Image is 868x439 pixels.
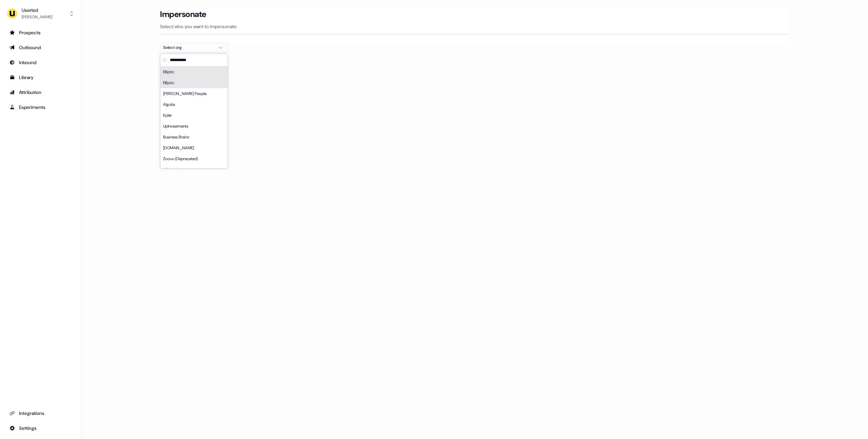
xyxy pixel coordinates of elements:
div: Kpler [160,110,228,121]
div: Library [9,74,72,81]
div: [PERSON_NAME] People [160,88,228,99]
a: Go to outbound experience [5,42,76,53]
div: Outbound [9,44,72,51]
h3: Impersonate [160,9,206,19]
div: [PERSON_NAME] [22,14,52,20]
button: Userled[PERSON_NAME] [5,5,76,22]
div: Experiments [9,104,72,111]
a: Go to Inbound [5,57,76,68]
div: Integrations [9,410,72,417]
div: Attribution [9,89,72,96]
a: Go to prospects [5,27,76,38]
div: Zoovu (Deprecated) [160,153,228,164]
div: Algolia [160,99,228,110]
a: Go to attribution [5,87,76,98]
div: Select org [163,44,214,51]
div: Inbound [9,59,72,66]
button: Select org [160,43,228,52]
div: [DOMAIN_NAME] [160,142,228,153]
div: Prospects [9,29,72,36]
div: ADvendio [160,164,228,175]
a: Go to templates [5,72,76,83]
div: Elliptic [160,77,228,88]
div: UpInvestments [160,121,228,132]
a: Go to integrations [5,408,76,419]
div: Business Brainz [160,132,228,142]
div: Userled [22,7,52,14]
div: Settings [9,425,72,432]
div: Elliptic [160,66,228,77]
div: Suggestions [160,66,228,168]
p: Select who you want to impersonate [160,23,789,30]
a: Go to experiments [5,102,76,113]
a: Go to integrations [5,423,76,434]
